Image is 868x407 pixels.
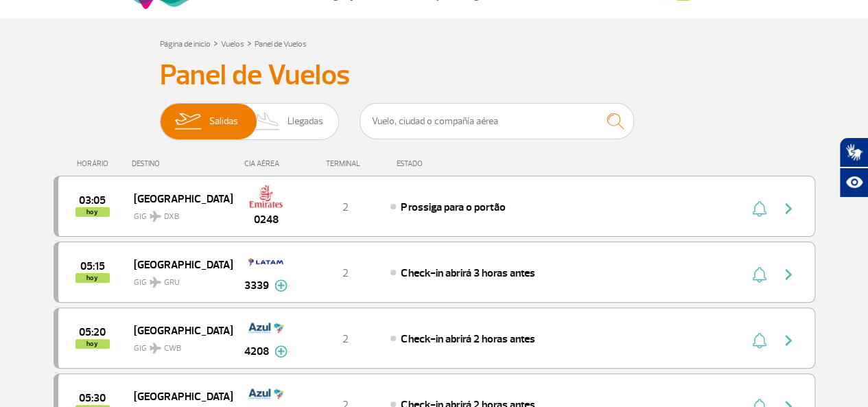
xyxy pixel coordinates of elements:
span: GIG [134,203,222,223]
span: GRU [164,277,180,289]
a: > [247,35,252,51]
button: Abrir recursos assistivos. [839,167,868,198]
img: sino-painel-voo.svg [752,332,766,349]
span: GIG [134,269,222,289]
div: Plugin de acessibilidade da Hand Talk. [839,137,868,198]
span: [GEOGRAPHIC_DATA] [134,387,222,405]
span: 2 [342,332,349,346]
img: slider-desembarque [248,104,288,139]
div: HORÁRIO [58,159,132,168]
img: slider-embarque [166,104,209,139]
span: Salidas [209,104,238,139]
span: 2 [342,200,349,214]
img: seta-direita-painel-voo.svg [780,200,797,217]
span: Check-in abrirá 2 horas antes [401,332,535,346]
div: ESTADO [390,159,502,168]
span: hoy [75,273,110,283]
span: Llegadas [288,104,323,139]
span: 2025-09-30 03:05:00 [79,196,106,205]
a: > [213,35,218,51]
h3: Panel de Vuelos [160,58,709,93]
img: destiny_airplane.svg [150,211,161,222]
div: CIA AÉREA [232,159,301,168]
a: Panel de Vuelos [255,39,307,49]
div: DESTINO [132,159,232,168]
button: Abrir tradutor de língua de sinais. [839,137,868,167]
span: 2025-09-30 05:20:00 [79,327,106,337]
img: mais-info-painel-voo.svg [274,279,288,292]
span: Prossiga para o portão [401,200,505,214]
img: mais-info-painel-voo.svg [274,345,288,358]
span: GIG [134,335,222,355]
span: CWB [164,342,181,355]
img: destiny_airplane.svg [150,277,161,288]
img: seta-direita-painel-voo.svg [780,266,797,283]
img: destiny_airplane.svg [150,342,161,353]
img: sino-painel-voo.svg [752,200,766,217]
span: hoy [75,207,110,217]
span: Check-in abrirá 3 horas antes [401,266,535,280]
a: Página de inicio [160,39,211,49]
span: 4208 [244,343,269,360]
input: Vuelo, ciudad o compañía aérea [360,103,634,139]
span: hoy [75,339,110,349]
span: 2025-09-30 05:15:00 [80,261,105,271]
img: seta-direita-painel-voo.svg [780,332,797,349]
span: 2025-09-30 05:30:00 [79,393,106,403]
img: sino-painel-voo.svg [752,266,766,283]
span: 3339 [244,277,269,294]
span: 2 [342,266,349,280]
span: [GEOGRAPHIC_DATA] [134,189,222,207]
a: Vuelos [221,39,244,49]
span: [GEOGRAPHIC_DATA] [134,321,222,339]
span: DXB [164,211,179,223]
span: 0248 [254,211,279,228]
span: [GEOGRAPHIC_DATA] [134,255,222,273]
div: TERMINAL [301,159,390,168]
